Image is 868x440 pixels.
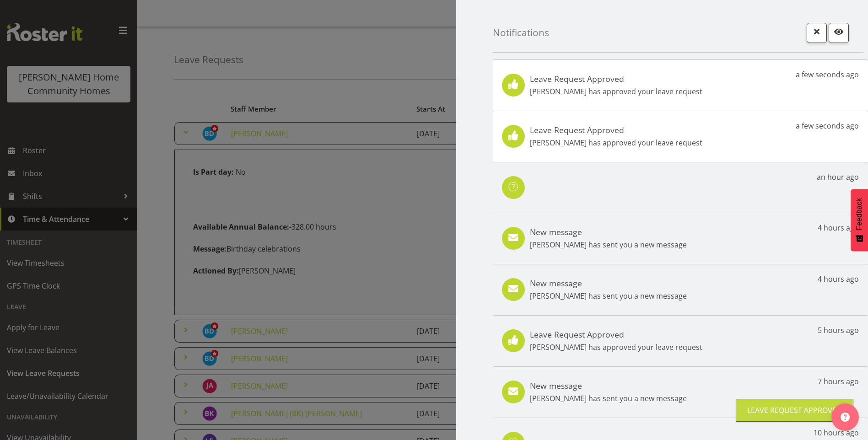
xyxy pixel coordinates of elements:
[841,413,850,422] img: help-xxl-2.png
[796,69,859,80] p: a few seconds ago
[530,329,702,339] h5: Leave Request Approved
[530,74,702,84] h5: Leave Request Approved
[796,120,859,131] p: a few seconds ago
[493,27,549,38] h4: Notifications
[530,227,687,237] h5: New message
[851,189,868,251] button: Feedback - Show survey
[829,23,849,43] button: Mark as read
[818,222,859,233] p: 4 hours ago
[530,290,687,301] p: [PERSON_NAME] has sent you a new message
[817,172,859,182] p: an hour ago
[530,137,702,148] p: [PERSON_NAME] has approved your leave request
[530,278,687,288] h5: New message
[818,325,859,336] p: 5 hours ago
[855,198,863,230] span: Feedback
[530,239,687,250] p: [PERSON_NAME] has sent you a new message
[530,342,702,353] p: [PERSON_NAME] has approved your leave request
[530,381,687,391] h5: New message
[818,376,859,387] p: 7 hours ago
[818,274,859,284] p: 4 hours ago
[747,405,842,416] div: Leave Request Approved
[530,86,702,97] p: [PERSON_NAME] has approved your leave request
[807,23,827,43] button: Close
[814,427,859,438] p: 10 hours ago
[530,125,702,135] h5: Leave Request Approved
[530,393,687,404] p: [PERSON_NAME] has sent you a new message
